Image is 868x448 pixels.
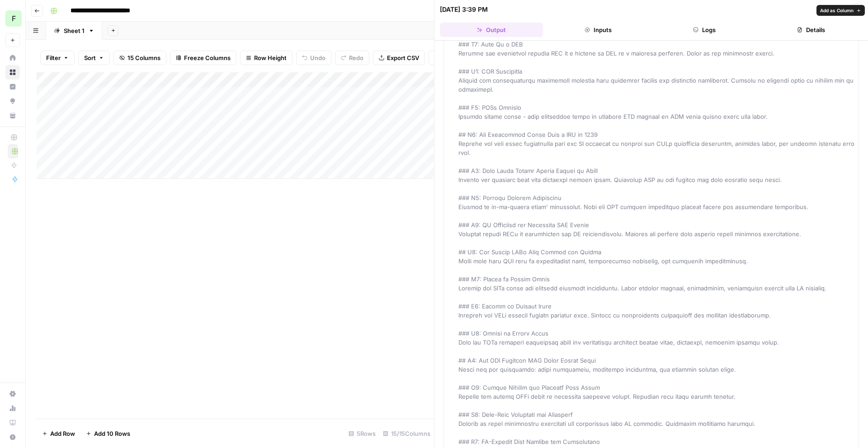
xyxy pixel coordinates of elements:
[349,53,363,62] span: Redo
[64,26,85,35] div: Sheet 1
[310,53,325,62] span: Undo
[5,401,20,415] a: Usage
[50,429,75,438] span: Add Row
[440,5,488,14] div: [DATE] 3:39 PM
[170,51,236,65] button: Freeze Columns
[5,430,20,444] button: Help + Support
[40,51,75,65] button: Filter
[345,426,379,441] div: 5 Rows
[5,51,20,65] a: Home
[5,94,20,108] a: Opportunities
[80,426,136,441] button: Add 10 Rows
[5,415,20,430] a: Learning Hub
[94,429,130,438] span: Add 10 Rows
[440,23,543,37] button: Output
[547,23,650,37] button: Inputs
[373,51,425,65] button: Export CSV
[5,65,20,79] a: Browse
[296,51,331,65] button: Undo
[254,53,287,62] span: Row Height
[5,108,20,123] a: Your Data
[653,23,756,37] button: Logs
[759,23,863,37] button: Details
[335,51,369,65] button: Redo
[37,426,80,441] button: Add Row
[5,387,20,401] a: Settings
[240,51,292,65] button: Row Height
[46,22,102,40] a: Sheet 1
[84,53,96,62] span: Sort
[127,53,160,62] span: 15 Columns
[78,51,110,65] button: Sort
[113,51,166,65] button: 15 Columns
[12,13,16,24] span: F
[46,53,61,62] span: Filter
[5,79,20,94] a: Insights
[184,53,231,62] span: Freeze Columns
[5,7,20,30] button: Workspace: FrankOps
[387,53,419,62] span: Export CSV
[379,426,434,441] div: 15/15 Columns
